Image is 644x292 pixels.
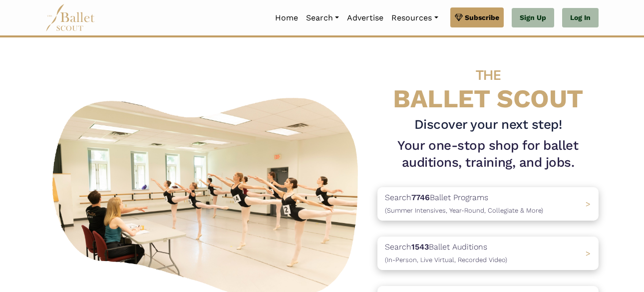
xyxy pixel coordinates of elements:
[385,191,543,217] p: Search Ballet Programs
[411,193,430,202] b: 7746
[586,199,591,209] span: >
[377,187,599,221] a: Search7746Ballet Programs(Summer Intensives, Year-Round, Collegiate & More)>
[455,12,463,23] img: gem.svg
[385,241,507,266] p: Search Ballet Auditions
[476,67,501,83] span: THE
[343,7,387,28] a: Advertise
[377,116,599,133] h3: Discover your next step!
[377,137,599,171] h1: Your one-stop shop for ballet auditions, training, and jobs.
[411,242,429,252] b: 1543
[450,7,504,27] a: Subscribe
[512,8,554,28] a: Sign Up
[302,7,343,28] a: Search
[387,7,442,28] a: Resources
[586,249,591,258] span: >
[271,7,302,28] a: Home
[562,8,599,28] a: Log In
[465,12,499,23] span: Subscribe
[377,57,599,112] h4: BALLET SCOUT
[385,207,543,214] span: (Summer Intensives, Year-Round, Collegiate & More)
[385,256,507,264] span: (In-Person, Live Virtual, Recorded Video)
[377,237,599,270] a: Search1543Ballet Auditions(In-Person, Live Virtual, Recorded Video) >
